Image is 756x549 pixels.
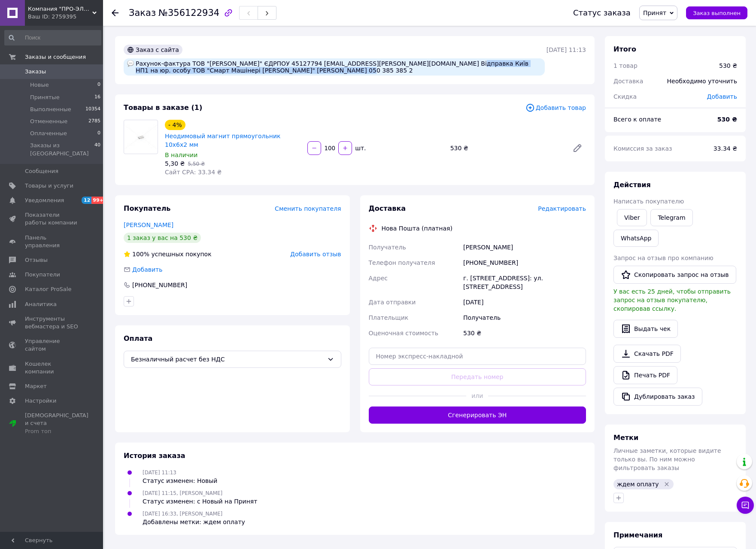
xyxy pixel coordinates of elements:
span: Новые [30,81,49,89]
span: Безналичный расчет без НДС [131,355,324,364]
span: Плательщик [369,314,409,321]
span: Каталог ProSale [25,285,71,293]
span: Сменить покупателя [275,205,341,212]
button: Заказ выполнен [686,6,747,19]
span: Принят [643,9,666,16]
div: 530 ₴ [461,325,588,341]
span: Инструменты вебмастера и SEO [25,315,79,331]
span: Отзывы [25,256,48,264]
div: 1 заказ у вас на 530 ₴ [124,233,201,243]
span: 2785 [88,118,100,125]
span: Адрес [369,275,388,282]
div: Статус изменен: Новый [143,476,217,485]
span: Принятые [30,94,60,101]
div: Рахунок-фактура ТОВ "[PERSON_NAME]" ЄДРПОУ 45127794 [EMAIL_ADDRESS][PERSON_NAME][DOMAIN_NAME] Від... [124,58,545,76]
span: №356122934 [158,8,219,18]
a: Telegram [650,209,692,226]
span: Показатели работы компании [25,211,79,227]
div: Необходимо уточнить [662,72,742,91]
span: Отмененные [30,118,67,125]
span: Заказ выполнен [693,10,741,16]
span: Оплаченные [30,130,67,137]
span: Добавить отзыв [290,251,341,258]
span: 99+ [91,197,106,204]
span: Всего к оплате [613,116,661,123]
span: или [466,391,488,400]
div: [DATE] [461,294,588,310]
span: Действия [613,181,651,189]
span: Оплата [124,334,152,343]
span: 5,30 ₴ [165,160,185,167]
span: Аналитика [25,300,57,308]
a: Скачать PDF [613,345,681,363]
span: Сообщения [25,167,58,175]
span: Компания "ПРО-ЭЛЕКТРО" Интернет-магазин pro-elektro.com.ua [28,5,92,13]
div: Нова Пошта (платная) [380,224,455,233]
span: Комиссия за заказ [613,145,672,152]
span: 100% [132,251,149,258]
span: 12 [82,197,91,204]
span: Получатель [369,244,406,251]
a: Viber [617,209,647,226]
span: История заказа [124,452,185,460]
button: Чат с покупателем [737,497,754,514]
img: :speech_balloon: [127,60,134,67]
div: Prom топ [25,428,88,435]
span: Кошелек компании [25,360,79,376]
a: Неодимовый магнит прямоугольник 10х6х2 мм [165,133,281,148]
button: Выдать чек [613,320,678,338]
span: Маркет [25,382,47,390]
div: Вернуться назад [112,9,118,17]
span: Скидка [613,93,637,100]
span: У вас есть 25 дней, чтобы отправить запрос на отзыв покупателю, скопировав ссылку. [613,288,731,312]
input: Номер экспресс-накладной [369,348,586,365]
b: 530 ₴ [717,116,737,123]
button: Скопировать запрос на отзыв [613,266,736,284]
span: Личные заметки, которые видите только вы. По ним можно фильтровать заказы [613,447,721,471]
div: [PERSON_NAME] [461,240,588,255]
span: ждем оплату [617,481,659,488]
span: 16 [94,94,100,101]
span: Написать покупателю [613,198,684,205]
span: [DEMOGRAPHIC_DATA] и счета [25,412,88,435]
span: Добавить [132,266,162,273]
span: Доставка [613,78,643,85]
a: Печать PDF [613,366,677,384]
span: [DATE] 11:15, [PERSON_NAME] [143,490,222,496]
div: г. [STREET_ADDRESS]: ул. [STREET_ADDRESS] [461,270,588,294]
a: WhatsApp [613,230,659,247]
div: Ваш ID: 2759395 [28,13,103,21]
div: Заказ с сайта [124,45,182,55]
div: Статус изменен: с Новый на Принят [143,497,257,506]
span: Покупатели [25,271,60,279]
button: Дублировать заказ [613,388,702,406]
span: Сайт СРА: 33.34 ₴ [165,169,222,176]
time: [DATE] 11:13 [547,46,586,53]
svg: Удалить метку [663,481,670,488]
span: Оценочная стоимость [369,330,439,337]
span: Выполненные [30,106,71,113]
span: В наличии [165,152,197,158]
span: Редактировать [538,205,586,212]
span: Заказы и сообщения [25,53,86,61]
div: успешных покупок [124,250,212,258]
div: 530 ₴ [447,142,565,154]
a: [PERSON_NAME] [124,221,173,228]
span: Доставка [369,204,406,212]
span: 10354 [85,106,100,113]
div: Статус заказа [573,9,631,17]
span: Добавить товар [525,103,586,112]
div: - 4% [165,120,185,130]
span: Дата отправки [369,299,416,306]
input: Поиск [4,30,101,45]
div: шт. [353,144,367,152]
span: 0 [97,130,100,137]
span: 5,50 ₴ [188,161,205,167]
span: Управление сайтом [25,337,79,353]
span: Метки [613,434,638,442]
img: Неодимовый магнит прямоугольник 10х6х2 мм [124,124,158,150]
span: 33.34 ₴ [713,145,737,152]
div: [PHONE_NUMBER] [131,281,188,289]
span: Настройки [25,397,56,405]
span: [DATE] 16:33, [PERSON_NAME] [143,511,222,517]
